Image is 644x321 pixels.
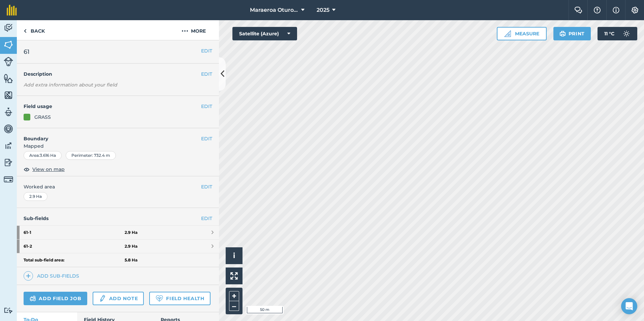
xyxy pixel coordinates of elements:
button: – [229,301,239,311]
img: svg+xml;base64,PHN2ZyB4bWxucz0iaHR0cDovL3d3dy53My5vcmcvMjAwMC9zdmciIHdpZHRoPSI1NiIgaGVpZ2h0PSI2MC... [4,90,13,100]
img: svg+xml;base64,PHN2ZyB4bWxucz0iaHR0cDovL3d3dy53My5vcmcvMjAwMC9zdmciIHdpZHRoPSI1NiIgaGVpZ2h0PSI2MC... [4,73,13,83]
button: View on map [24,165,65,173]
span: View on map [32,166,65,173]
img: svg+xml;base64,PD94bWwgdmVyc2lvbj0iMS4wIiBlbmNvZGluZz0idXRmLTgiPz4KPCEtLSBHZW5lcmF0b3I6IEFkb2JlIE... [4,307,13,314]
a: 61-12.9 Ha [17,226,219,239]
strong: 2.9 Ha [125,230,137,235]
strong: 61 - 1 [24,226,125,239]
button: EDIT [201,183,212,190]
strong: Total sub-field area: [24,257,125,263]
h4: Field usage [24,103,201,110]
img: svg+xml;base64,PD94bWwgdmVyc2lvbj0iMS4wIiBlbmNvZGluZz0idXRmLTgiPz4KPCEtLSBHZW5lcmF0b3I6IEFkb2JlIE... [4,124,13,134]
a: 61-22.9 Ha [17,240,219,253]
a: Add field job [24,292,87,305]
button: EDIT [201,135,212,142]
div: Open Intercom Messenger [621,298,637,314]
img: svg+xml;base64,PD94bWwgdmVyc2lvbj0iMS4wIiBlbmNvZGluZz0idXRmLTgiPz4KPCEtLSBHZW5lcmF0b3I6IEFkb2JlIE... [4,141,13,151]
img: svg+xml;base64,PD94bWwgdmVyc2lvbj0iMS4wIiBlbmNvZGluZz0idXRmLTgiPz4KPCEtLSBHZW5lcmF0b3I6IEFkb2JlIE... [4,157,13,168]
img: svg+xml;base64,PHN2ZyB4bWxucz0iaHR0cDovL3d3dy53My5vcmcvMjAwMC9zdmciIHdpZHRoPSI5IiBoZWlnaHQ9IjI0Ii... [24,27,27,35]
img: A cog icon [631,7,639,13]
a: Field Health [149,292,210,305]
h4: Sub-fields [17,215,219,222]
span: Maraeroa Oturoa 2b [250,6,298,14]
button: i [226,247,243,264]
img: svg+xml;base64,PD94bWwgdmVyc2lvbj0iMS4wIiBlbmNvZGluZz0idXRmLTgiPz4KPCEtLSBHZW5lcmF0b3I6IEFkb2JlIE... [4,107,13,117]
button: EDIT [201,70,212,78]
img: svg+xml;base64,PD94bWwgdmVyc2lvbj0iMS4wIiBlbmNvZGluZz0idXRmLTgiPz4KPCEtLSBHZW5lcmF0b3I6IEFkb2JlIE... [4,57,13,66]
button: More [168,20,219,40]
div: Area : 3.616 Ha [24,151,62,160]
img: svg+xml;base64,PD94bWwgdmVyc2lvbj0iMS4wIiBlbmNvZGluZz0idXRmLTgiPz4KPCEtLSBHZW5lcmF0b3I6IEFkb2JlIE... [30,294,36,302]
button: 11 °C [598,27,637,40]
img: fieldmargin Logo [7,5,17,15]
span: 61 [24,47,30,57]
button: Print [553,27,591,40]
img: svg+xml;base64,PHN2ZyB4bWxucz0iaHR0cDovL3d3dy53My5vcmcvMjAwMC9zdmciIHdpZHRoPSIxNCIgaGVpZ2h0PSIyNC... [26,272,31,280]
a: Add note [93,292,144,305]
img: svg+xml;base64,PD94bWwgdmVyc2lvbj0iMS4wIiBlbmNvZGluZz0idXRmLTgiPz4KPCEtLSBHZW5lcmF0b3I6IEFkb2JlIE... [4,23,13,33]
span: 2025 [317,6,329,14]
span: Worked area [24,183,212,190]
div: GRASS [34,113,51,121]
strong: 5.8 Ha [125,257,137,263]
img: svg+xml;base64,PHN2ZyB4bWxucz0iaHR0cDovL3d3dy53My5vcmcvMjAwMC9zdmciIHdpZHRoPSIxOSIgaGVpZ2h0PSIyNC... [559,30,566,38]
img: Four arrows, one pointing top left, one top right, one bottom right and the last bottom left [230,272,238,280]
button: Satellite (Azure) [232,27,297,40]
button: + [229,291,239,301]
button: EDIT [201,103,212,110]
img: Ruler icon [504,30,511,37]
div: 2.9 Ha [24,192,47,201]
img: svg+xml;base64,PHN2ZyB4bWxucz0iaHR0cDovL3d3dy53My5vcmcvMjAwMC9zdmciIHdpZHRoPSIxOCIgaGVpZ2h0PSIyNC... [24,165,30,173]
span: Mapped [17,142,219,150]
em: Add extra information about your field [24,82,117,88]
a: EDIT [201,215,212,222]
img: svg+xml;base64,PHN2ZyB4bWxucz0iaHR0cDovL3d3dy53My5vcmcvMjAwMC9zdmciIHdpZHRoPSI1NiIgaGVpZ2h0PSI2MC... [4,40,13,50]
strong: 2.9 Ha [125,244,137,249]
span: i [233,251,235,260]
img: svg+xml;base64,PHN2ZyB4bWxucz0iaHR0cDovL3d3dy53My5vcmcvMjAwMC9zdmciIHdpZHRoPSIxNyIgaGVpZ2h0PSIxNy... [613,6,619,14]
img: Two speech bubbles overlapping with the left bubble in the forefront [574,7,582,13]
a: Add sub-fields [24,271,82,281]
img: svg+xml;base64,PHN2ZyB4bWxucz0iaHR0cDovL3d3dy53My5vcmcvMjAwMC9zdmciIHdpZHRoPSIyMCIgaGVpZ2h0PSIyNC... [182,27,188,35]
strong: 61 - 2 [24,240,125,253]
button: EDIT [201,47,212,55]
h4: Boundary [17,128,201,142]
img: svg+xml;base64,PD94bWwgdmVyc2lvbj0iMS4wIiBlbmNvZGluZz0idXRmLTgiPz4KPCEtLSBHZW5lcmF0b3I6IEFkb2JlIE... [4,175,13,184]
button: Measure [497,27,547,40]
div: Perimeter : 732.4 m [66,151,116,160]
span: 11 ° C [604,27,614,40]
h4: Description [24,70,212,78]
img: A question mark icon [593,7,601,13]
img: svg+xml;base64,PD94bWwgdmVyc2lvbj0iMS4wIiBlbmNvZGluZz0idXRmLTgiPz4KPCEtLSBHZW5lcmF0b3I6IEFkb2JlIE... [620,27,633,40]
a: Back [17,20,52,40]
img: svg+xml;base64,PD94bWwgdmVyc2lvbj0iMS4wIiBlbmNvZGluZz0idXRmLTgiPz4KPCEtLSBHZW5lcmF0b3I6IEFkb2JlIE... [99,294,106,302]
